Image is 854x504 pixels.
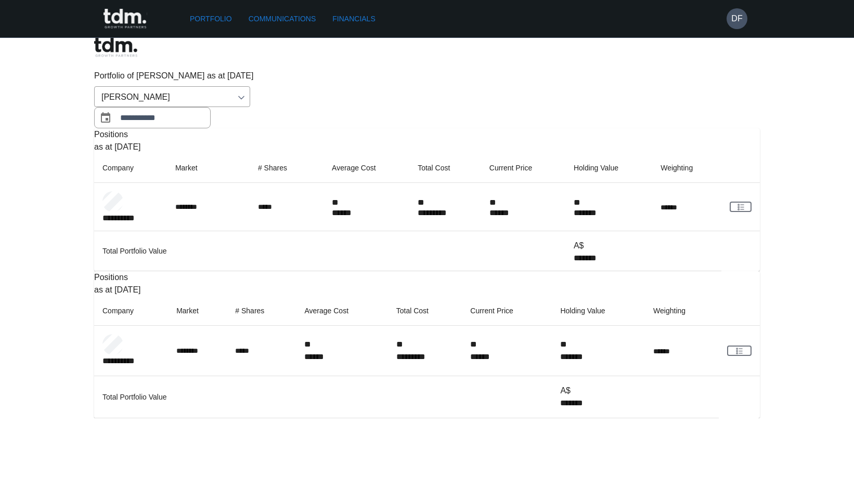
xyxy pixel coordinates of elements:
a: Communications [244,9,320,29]
td: Total Portfolio Value [94,376,552,418]
th: Weighting [652,153,721,183]
p: Positions [94,128,760,141]
th: Holding Value [565,153,652,183]
p: Portfolio of [PERSON_NAME] as at [DATE] [94,70,760,82]
p: Positions [94,271,760,284]
th: Weighting [645,296,719,326]
p: A$ [574,240,644,252]
th: Total Cost [409,153,481,183]
th: Average Cost [296,296,387,326]
h6: DF [731,12,742,25]
a: Portfolio [186,9,236,29]
th: Market [168,296,227,326]
th: Average Cost [324,153,409,183]
p: as at [DATE] [94,284,760,296]
th: # Shares [250,153,324,183]
button: DF [727,8,747,29]
a: View Client Communications [730,202,752,212]
a: Financials [328,9,379,29]
th: Company [94,153,167,183]
p: as at [DATE] [94,141,760,153]
th: Current Price [462,296,552,326]
button: Choose date, selected date is Aug 31, 2025 [95,108,116,128]
th: Holding Value [552,296,645,326]
th: Current Price [481,153,565,183]
th: # Shares [227,296,296,326]
p: A$ [560,384,637,397]
th: Market [167,153,250,183]
td: Total Portfolio Value [94,231,565,271]
a: View Client Communications [727,346,752,356]
div: [PERSON_NAME] [94,86,250,107]
th: Company [94,296,168,326]
g: rgba(16, 24, 40, 0.6 [736,348,742,353]
th: Total Cost [388,296,462,326]
g: rgba(16, 24, 40, 0.6 [738,204,744,209]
